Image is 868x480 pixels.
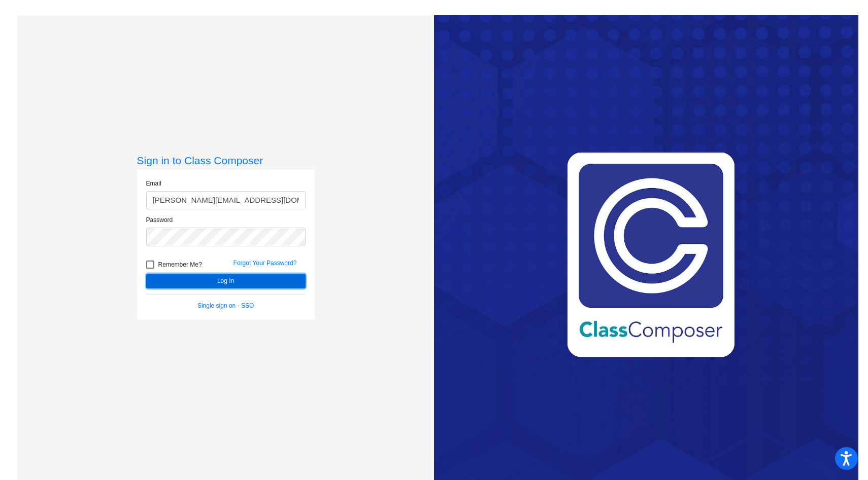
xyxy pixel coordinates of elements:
span: Remember Me? [158,259,202,271]
h3: Sign in to Class Composer [137,154,315,167]
label: Email [146,179,161,188]
label: Password [146,215,173,225]
a: Single sign on - SSO [197,302,254,309]
a: Forgot Your Password? [233,260,297,267]
button: Log In [146,274,306,288]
